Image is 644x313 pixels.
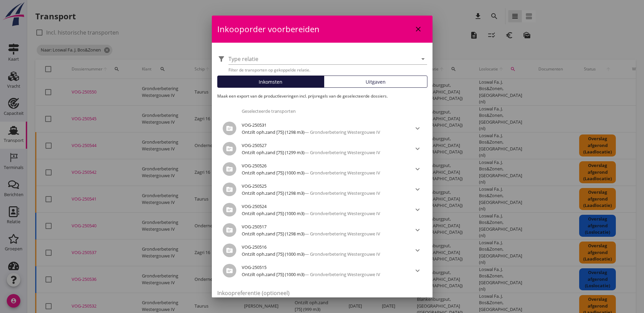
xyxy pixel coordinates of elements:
i: keyboard_arrow_down [413,185,422,193]
i: source [223,183,236,196]
div: Inkooporder voorbereiden [212,16,433,43]
i: keyboard_arrow_down [413,226,422,234]
i: source [223,264,236,277]
button: Uitgaven [324,76,427,88]
p: Maak een export van de productleveringen incl. prijsregels van de geselecteerde dossiers. [217,93,427,99]
i: keyboard_arrow_down [413,206,422,214]
i: source [223,142,236,155]
i: keyboard_arrow_down [413,267,422,275]
div: VOG-250516 [242,243,403,251]
i: close [414,25,422,33]
div: VOG-250524 [242,202,403,210]
div: — Grondverbetering Westergouwe IV [242,271,403,278]
span: Ontzilt oph.zand [75] (1000 m3) [242,210,305,216]
i: keyboard_arrow_down [413,145,422,153]
i: filter_alt [217,55,225,63]
div: — Grondverbetering Westergouwe IV [242,210,403,217]
span: Ontzilt oph.zand [75] (1298 m3) [242,190,305,196]
div: VOG-250526 [242,162,403,170]
i: keyboard_arrow_down [413,124,422,132]
div: VOG-250527 [242,141,403,149]
div: — Grondverbetering Westergouwe IV [242,149,403,156]
button: Inkomsten [217,76,325,88]
div: — Grondverbetering Westergouwe IV [242,251,403,258]
span: Inkomsten [259,78,282,85]
i: arrow_drop_down [419,55,427,63]
div: — Grondverbetering Westergouwe IV [242,231,403,237]
div: VOG-250517 [242,223,403,231]
div: VOG-250525 [242,182,403,190]
i: source [223,122,236,135]
i: source [223,162,236,176]
span: Ontzilt oph.zand [75] (1000 m3) [242,170,305,176]
div: Geselecteerde transporten [236,105,427,118]
i: source [223,203,236,216]
div: VOG-250531 [242,121,403,129]
div: Filter de transporten op gekoppelde relatie. [228,67,427,73]
i: source [223,223,236,237]
span: Ontzilt oph.zand [75] (1299 m3) [242,149,305,155]
i: keyboard_arrow_down [413,165,422,173]
span: Ontzilt oph.zand [75] (1298 m3) [242,231,305,237]
div: VOG-250515 [242,263,403,271]
input: Inkoopreferentie (optioneel) [217,288,427,298]
i: source [223,244,236,257]
span: Ontzilt oph.zand [75] (1000 m3) [242,271,305,277]
div: — Grondverbetering Westergouwe IV [242,190,403,197]
i: keyboard_arrow_down [413,246,422,254]
span: Ontzilt oph.zand [75] (1298 m3) [242,129,305,135]
div: — Grondverbetering Westergouwe IV [242,170,403,176]
div: — Grondverbetering Westergouwe IV [242,129,403,136]
span: Ontzilt oph.zand [75] (1000 m3) [242,251,305,257]
span: Uitgaven [366,78,386,85]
